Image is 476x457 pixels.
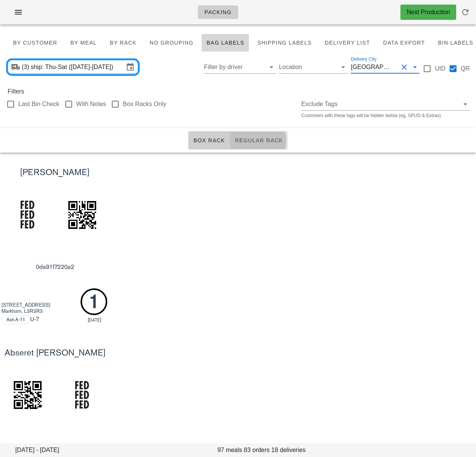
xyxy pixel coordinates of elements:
[34,315,39,323] span: -7
[21,201,34,228] img: FED_Logo03.1f677f86.svg
[257,40,312,46] span: Shipping Labels
[301,113,470,118] div: Customers with these tags will be hidden below (eg, SPUD & Extras)
[193,137,225,143] span: Box Rack
[88,317,101,323] span: [DATE]
[435,65,445,72] label: UID
[279,61,348,73] div: Location
[320,34,375,52] button: Delivery List
[18,100,60,108] label: Last Bin Check
[204,61,276,73] div: Filter by driver
[234,137,283,143] span: Regular Rack
[324,40,370,46] span: Delivery List
[145,34,198,52] button: No grouping
[202,34,249,52] button: Bag Labels
[351,56,376,62] label: Delivery City
[407,8,450,17] div: Next Production
[198,5,238,19] a: Packing
[76,100,106,108] label: With Notes
[437,40,473,46] span: Bin Labels
[65,34,102,52] button: By Meal
[351,61,420,73] div: Delivery City[GEOGRAPHIC_DATA]Clear Delivery City
[204,9,232,15] span: Packing
[123,100,166,108] label: Box Racks Only
[383,40,425,46] span: Data Export
[75,381,89,409] img: FED_Logo03.1f677f86.svg
[188,131,230,150] button: Box Rack
[301,98,470,110] div: Exclude Tags
[351,64,394,71] div: [GEOGRAPHIC_DATA]
[36,263,74,271] span: 0da91f7220a2
[400,63,409,72] button: Clear Delivery City
[105,34,142,52] button: By Rack
[70,40,97,46] span: By Meal
[461,65,470,72] label: QR
[63,196,101,234] img: SZTl1Qz1fbO3Slhsg5slazekAOenOHM8jZZ10M2oBnp2kUyDOc5Rh62m0zs4+FV3ecrjogEzONk7DApCTGkKEKHEY2Ditp7p8...
[378,34,430,52] button: Data Export
[206,40,244,46] span: Bag Labels
[252,34,317,52] button: Shipping Labels
[81,288,107,315] div: 1
[13,40,57,46] span: By Customer
[2,308,81,315] div: Markham, L3R3R3
[230,131,288,150] button: Regular Rack
[2,302,81,309] div: [STREET_ADDRESS]
[8,376,47,414] img: kz1YkKsEMjnGKd6LpimEMhCYhDTy1ovq85DTVNARtdOLXuZTZGxKrDqPMSmeYwJWZDKyBMo6NE4E2JCMvzIa6gIyEld3dDzYg...
[149,40,194,46] span: No grouping
[8,34,62,52] button: By Customer
[22,63,31,71] div: (3)
[110,40,137,46] span: By Rack
[30,315,39,323] span: U
[6,315,25,324] span: Ash.A-11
